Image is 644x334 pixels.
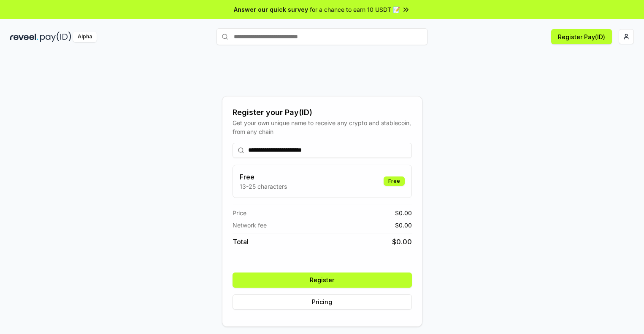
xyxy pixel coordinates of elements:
[233,208,246,217] span: Price
[233,107,412,118] div: Register your Pay(ID)
[233,118,412,136] div: Get your own unique name to receive any crypto and stablecoin, from any chain
[233,237,249,247] span: Total
[392,237,412,247] span: $ 0.00
[310,5,400,14] span: for a chance to earn 10 USDT 📝
[10,32,38,42] img: reveel_dark
[395,208,412,217] span: $ 0.00
[240,172,287,182] h3: Free
[73,32,97,42] div: Alpha
[240,182,287,191] p: 13-25 characters
[234,5,308,14] span: Answer our quick survey
[40,32,71,42] img: pay_id
[233,294,412,310] button: Pricing
[395,221,412,230] span: $ 0.00
[384,176,405,186] div: Free
[551,29,612,44] button: Register Pay(ID)
[233,273,412,288] button: Register
[233,221,267,230] span: Network fee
